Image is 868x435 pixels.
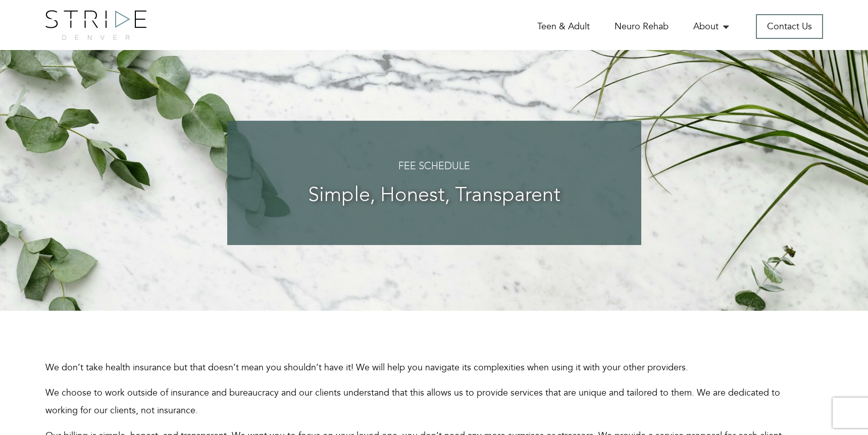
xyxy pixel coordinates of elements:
h4: Fee Schedule [247,161,621,172]
h3: Simple, Honest, Transparent [247,185,621,207]
p: We don’t take health insurance but that doesn’t mean you shouldn’t have it! We will help you navi... [45,359,788,376]
img: logo.png [45,10,146,40]
a: About [693,20,731,33]
a: Neuro Rehab [615,20,669,33]
a: Contact Us [756,14,823,39]
a: Teen & Adult [537,20,590,33]
p: We choose to work outside of insurance and bureaucracy and our clients understand that this allow... [45,384,788,419]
